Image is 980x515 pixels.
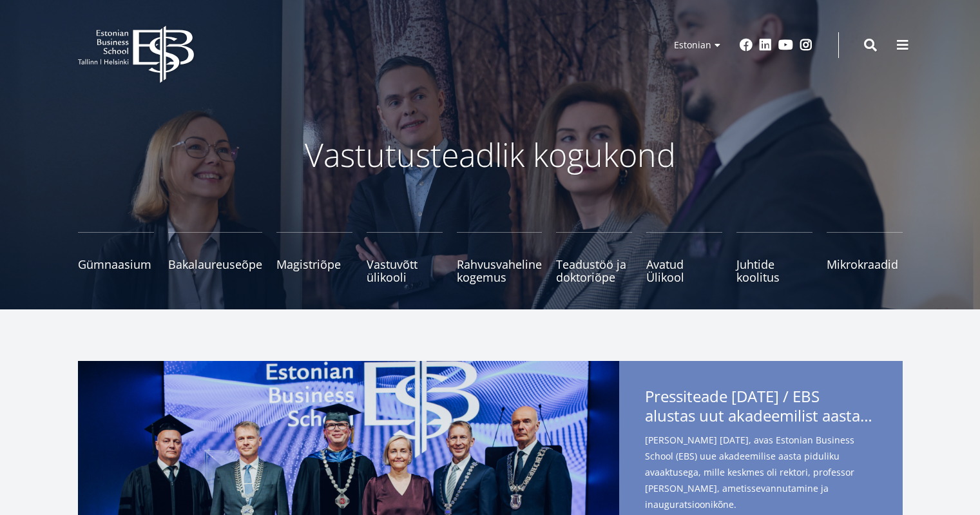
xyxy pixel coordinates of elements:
a: Gümnaasium [78,232,154,284]
span: Teadustöö ja doktoriõpe [556,258,632,284]
a: Avatud Ülikool [646,232,722,284]
a: Rahvusvaheline kogemus [457,232,542,284]
span: Vastuvõtt ülikooli [367,258,443,284]
a: Youtube [778,39,793,52]
span: Pressiteade [DATE] / EBS [645,387,877,429]
span: Juhtide koolitus [736,258,812,284]
a: Juhtide koolitus [736,232,812,284]
a: Mikrokraadid [827,232,903,284]
span: Mikrokraadid [827,258,903,271]
a: Bakalaureuseõpe [168,232,262,284]
a: Linkedin [759,39,772,52]
span: Gümnaasium [78,258,154,271]
span: Rahvusvaheline kogemus [457,258,542,284]
a: Magistriõpe [276,232,352,284]
a: Teadustöö ja doktoriõpe [556,232,632,284]
a: Instagram [800,39,812,52]
span: Magistriõpe [276,258,352,271]
span: alustas uut akadeemilist aastat rektor [PERSON_NAME] ametissevannutamisega - teise ametiaja keskm... [645,406,877,425]
a: Vastuvõtt ülikooli [367,232,443,284]
p: Vastutusteadlik kogukond [149,135,832,174]
span: Avatud Ülikool [646,258,722,284]
span: Bakalaureuseõpe [168,258,262,271]
a: Facebook [740,39,753,52]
